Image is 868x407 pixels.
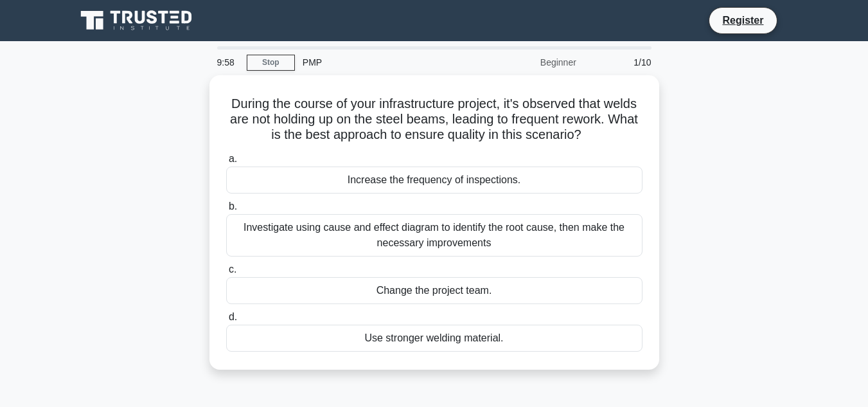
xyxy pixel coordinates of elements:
[229,264,236,275] span: c.
[226,325,642,352] div: Use stronger welding material.
[584,50,659,75] div: 1/10
[295,50,472,75] div: PMP
[226,277,642,304] div: Change the project team.
[209,50,247,75] div: 9:58
[226,214,642,257] div: Investigate using cause and effect diagram to identify the root cause, then make the necessary im...
[472,50,584,75] div: Beginner
[229,311,237,322] span: d.
[225,96,644,143] h5: During the course of your infrastructure project, it's observed that welds are not holding up on ...
[714,12,771,28] a: Register
[229,201,237,212] span: b.
[229,153,237,164] span: a.
[247,55,295,71] a: Stop
[226,167,642,194] div: Increase the frequency of inspections.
